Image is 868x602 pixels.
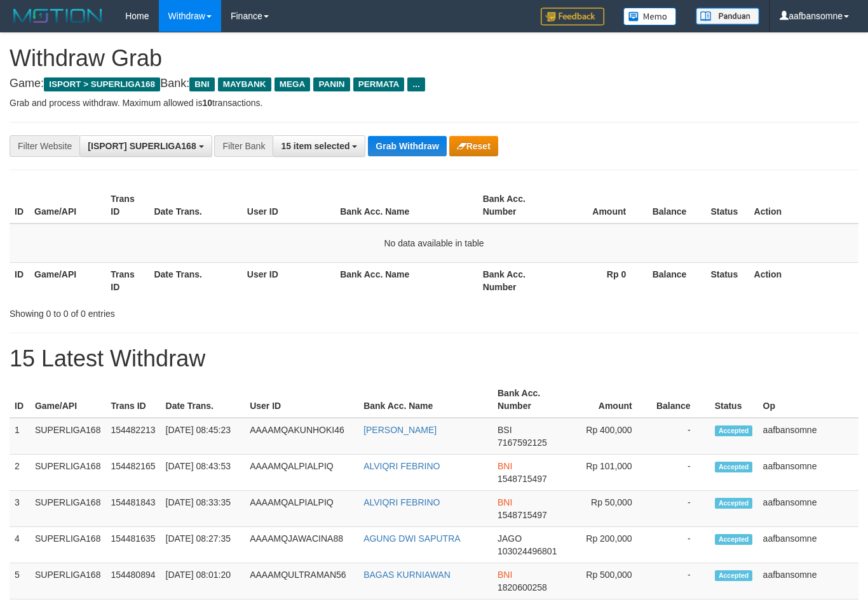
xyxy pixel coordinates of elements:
span: MAYBANK [218,77,271,91]
button: Reset [449,136,498,156]
td: SUPERLIGA168 [30,527,106,563]
th: Bank Acc. Number [478,187,554,224]
td: [DATE] 08:33:35 [161,491,245,527]
td: Rp 200,000 [566,527,651,563]
h4: Game: Bank: [10,77,858,90]
div: Filter Website [10,135,79,157]
span: ... [407,77,424,91]
th: Amount [566,382,651,418]
img: MOTION_logo.png [10,6,106,25]
td: [DATE] 08:27:35 [161,527,245,563]
span: Accepted [715,534,753,545]
td: - [651,491,710,527]
span: Copy 103024496801 to clipboard [498,546,557,556]
span: Copy 1548715497 to clipboard [498,510,547,520]
td: AAAAMQJAWACINA88 [245,527,358,563]
button: Grab Withdraw [368,136,446,156]
button: [ISPORT] SUPERLIGA168 [79,135,212,157]
th: Trans ID [105,262,149,298]
td: 1 [10,418,30,455]
th: Bank Acc. Name [335,262,478,298]
th: Status [705,262,749,298]
td: - [651,563,710,599]
span: BNI [498,461,512,471]
td: Rp 400,000 [566,418,651,455]
span: BSI [498,425,512,435]
td: aafbansomne [758,455,858,491]
span: Accepted [715,425,753,436]
th: Date Trans. [149,187,241,224]
span: 15 item selected [281,141,349,151]
span: BNI [498,570,512,580]
th: Balance [645,187,705,224]
td: 5 [10,563,30,599]
td: SUPERLIGA168 [30,491,106,527]
span: BNI [189,77,214,91]
td: 3 [10,491,30,527]
img: Feedback.jpg [541,8,604,25]
td: 4 [10,527,30,563]
td: [DATE] 08:45:23 [161,418,245,455]
th: Rp 0 [554,262,645,298]
td: AAAAMQULTRAMAN56 [245,563,358,599]
div: Filter Bank [214,135,273,157]
th: ID [10,187,29,224]
th: ID [10,382,30,418]
span: PANIN [313,77,349,91]
th: User ID [242,187,335,224]
span: BNI [498,497,512,507]
td: Rp 500,000 [566,563,651,599]
th: Game/API [29,187,105,224]
td: AAAAMQALPIALPIQ [245,491,358,527]
td: aafbansomne [758,418,858,455]
a: BAGAS KURNIAWAN [363,570,451,580]
td: aafbansomne [758,491,858,527]
div: Showing 0 to 0 of 0 entries [10,302,352,320]
span: JAGO [498,533,522,544]
td: 2 [10,455,30,491]
img: Button%20Memo.svg [623,8,677,25]
th: Game/API [30,382,106,418]
th: User ID [242,262,335,298]
a: ALVIQRI FEBRINO [363,461,440,471]
a: [PERSON_NAME] [363,425,437,435]
td: 154481635 [105,527,160,563]
p: Grab and process withdraw. Maximum allowed is transactions. [10,97,858,109]
span: ISPORT > SUPERLIGA168 [44,77,160,91]
span: Accepted [715,570,753,581]
span: Accepted [715,462,753,472]
h1: Withdraw Grab [10,46,858,71]
th: Date Trans. [161,382,245,418]
span: [ISPORT] SUPERLIGA168 [88,141,196,151]
th: Bank Acc. Name [358,382,492,418]
span: Copy 1820600258 to clipboard [498,582,547,592]
a: AGUNG DWI SAPUTRA [363,533,460,544]
td: [DATE] 08:01:20 [161,563,245,599]
span: MEGA [275,77,311,91]
th: Action [749,187,858,224]
td: - [651,455,710,491]
td: SUPERLIGA168 [30,563,106,599]
td: SUPERLIGA168 [30,455,106,491]
th: Trans ID [105,382,160,418]
a: ALVIQRI FEBRINO [363,497,440,507]
th: Balance [651,382,710,418]
button: 15 item selected [273,135,365,157]
th: Bank Acc. Number [492,382,566,418]
img: panduan.png [696,8,759,25]
td: 154481843 [105,491,160,527]
td: Rp 50,000 [566,491,651,527]
th: Balance [645,262,705,298]
th: User ID [245,382,358,418]
th: Trans ID [105,187,149,224]
td: 154482165 [105,455,160,491]
td: No data available in table [10,224,858,263]
span: Accepted [715,498,753,509]
th: Bank Acc. Number [478,262,554,298]
th: Op [758,382,858,418]
span: Copy 7167592125 to clipboard [498,438,547,448]
th: Status [710,382,758,418]
th: Status [705,187,749,224]
td: [DATE] 08:43:53 [161,455,245,491]
th: ID [10,262,29,298]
